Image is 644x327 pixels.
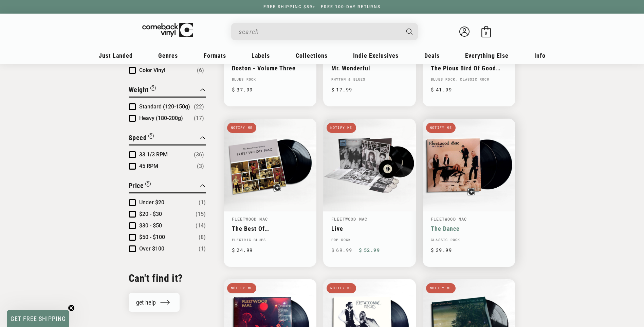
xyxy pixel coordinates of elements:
[199,233,206,241] span: Number of products: (8)
[129,293,180,312] a: get help
[139,151,168,158] span: 33 1/3 RPM
[139,67,165,73] span: Color Vinyl
[129,86,149,94] span: Weight
[139,211,162,217] span: $20 - $30
[196,210,206,218] span: Number of products: (15)
[534,52,546,59] span: Info
[139,115,183,121] span: Heavy (180-200g)
[158,52,178,59] span: Genres
[139,234,165,240] span: $50 - $100
[296,52,328,59] span: Collections
[465,52,509,59] span: Everything Else
[353,52,399,59] span: Indie Exclusives
[194,103,204,111] span: Number of products: (22)
[485,31,487,36] span: 0
[194,114,204,122] span: Number of products: (17)
[424,52,440,59] span: Deals
[231,23,418,40] div: Search
[99,52,133,59] span: Just Landed
[139,222,162,229] span: $30 - $50
[129,133,154,144] button: Filter by Speed
[199,245,206,253] span: Number of products: (1)
[232,216,268,222] a: Fleetwood Mac
[139,103,190,110] span: Standard (120-150g)
[204,52,226,59] span: Formats
[400,23,419,40] button: Search
[232,65,308,72] a: Boston - Volume Three
[197,66,204,74] span: Number of products: (6)
[431,225,507,232] a: The Dance
[139,199,164,206] span: Under $20
[68,305,75,311] button: Close teaser
[199,199,206,207] span: Number of products: (1)
[431,65,507,72] a: The Pious Bird Of Good Omen
[331,225,408,232] a: Live
[129,182,144,190] span: Price
[331,216,368,222] a: Fleetwood Mac
[194,151,204,159] span: Number of products: (36)
[129,134,147,142] span: Speed
[232,225,308,232] a: The Best Of [PERSON_NAME] Fleetwood Mac
[129,85,156,97] button: Filter by Weight
[11,315,66,322] span: GET FREE SHIPPING
[139,245,164,252] span: Over $100
[129,272,206,285] h2: Can't find it?
[196,222,206,230] span: Number of products: (14)
[7,310,69,327] div: GET FREE SHIPPINGClose teaser
[239,25,400,39] input: When autocomplete results are available use up and down arrows to review and enter to select
[431,216,467,222] a: Fleetwood Mac
[331,65,408,72] a: Mr. Wonderful
[257,4,387,9] a: FREE SHIPPING $89+ | FREE 100-DAY RETURNS
[129,180,151,192] button: Filter by Price
[139,163,158,169] span: 45 RPM
[197,162,204,170] span: Number of products: (3)
[252,52,270,59] span: Labels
